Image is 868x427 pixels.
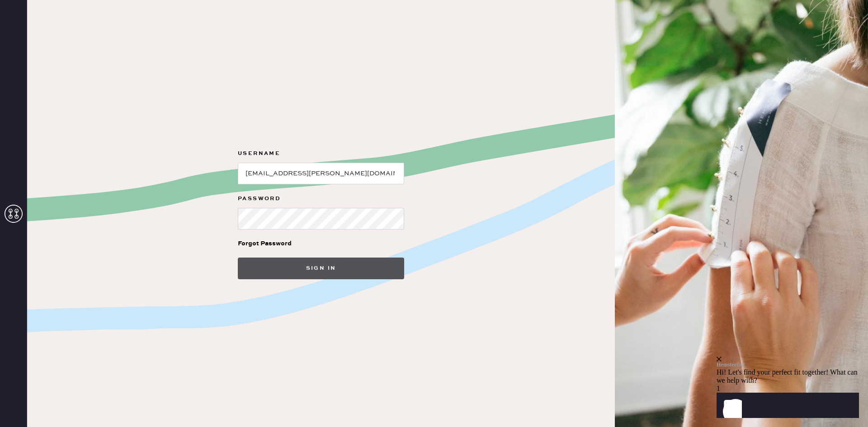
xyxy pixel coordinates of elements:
[238,163,404,184] input: e.g. john@doe.com
[238,193,404,204] label: Password
[238,258,404,279] button: Sign in
[717,301,866,425] iframe: Front Chat
[238,239,292,249] div: Forgot Password
[238,148,404,159] label: Username
[238,230,292,258] a: Forgot Password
